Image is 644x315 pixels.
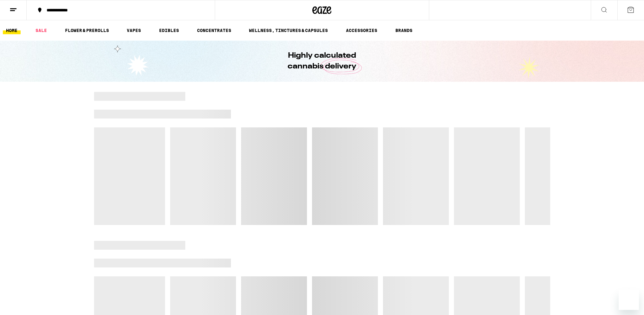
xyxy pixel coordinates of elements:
[619,290,639,310] iframe: Button to launch messaging window
[156,27,182,34] a: EDIBLES
[124,27,144,34] a: VAPES
[343,27,380,34] a: ACCESSORIES
[392,27,416,34] a: BRANDS
[194,27,234,34] a: CONCENTRATES
[270,50,374,72] h1: Highly calculated cannabis delivery
[246,27,331,34] a: WELLNESS, TINCTURES & CAPSULES
[32,27,50,34] a: SALE
[62,27,112,34] a: FLOWER & PREROLLS
[3,27,21,34] a: HOME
